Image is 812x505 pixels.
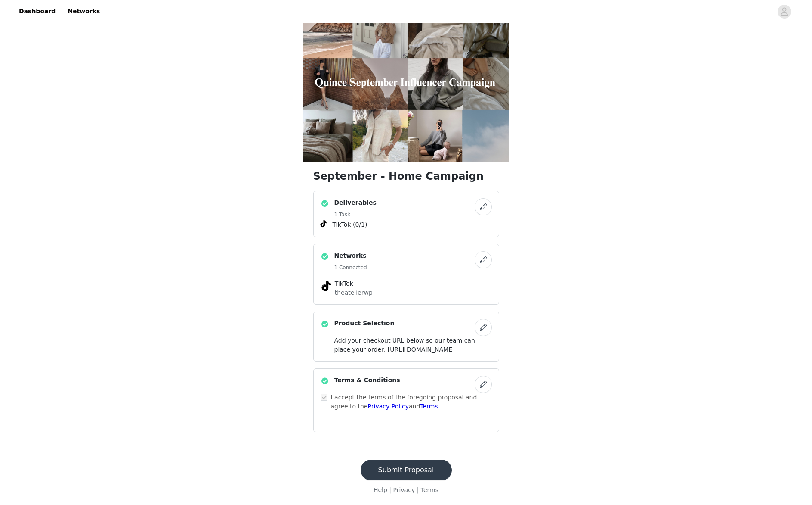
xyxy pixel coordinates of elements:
[313,368,499,432] div: Terms & Conditions
[333,220,367,229] span: TikTok (0/1)
[389,486,391,493] span: |
[335,288,478,297] p: theatelierwp
[334,198,377,207] h4: Deliverables
[420,403,438,410] a: Terms
[334,376,400,385] h4: Terms & Conditions
[313,244,499,305] div: Networks
[374,486,387,493] a: Help
[393,486,415,493] a: Privacy
[335,279,478,288] h4: TikTok
[313,191,499,237] div: Deliverables
[421,486,438,493] a: Terms
[303,6,509,162] img: campaign image
[334,264,367,271] h5: 1 Connected
[334,319,395,328] h4: Product Selection
[331,393,492,411] p: I accept the terms of the foregoing proposal and agree to the and
[417,486,419,493] span: |
[780,5,788,19] div: avatar
[313,312,499,362] div: Product Selection
[334,251,367,260] h4: Networks
[62,2,105,21] a: Networks
[334,211,377,218] h5: 1 Task
[368,403,409,410] a: Privacy Policy
[334,337,475,353] span: Add your checkout URL below so our team can place your order: [URL][DOMAIN_NAME]
[361,460,452,480] button: Submit Proposal
[14,2,61,21] a: Dashboard
[313,168,499,184] h1: September - Home Campaign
